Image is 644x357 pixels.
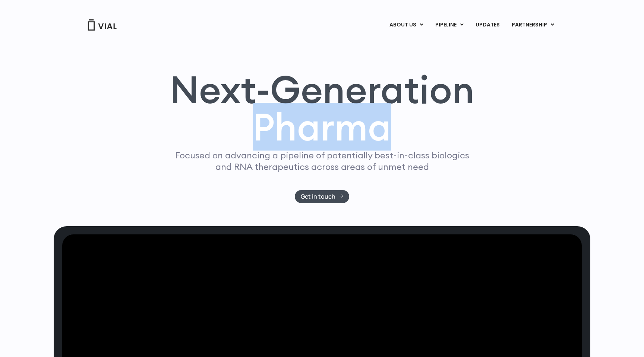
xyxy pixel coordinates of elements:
img: Vial Logo [87,19,117,31]
span: Get in touch [301,194,335,199]
a: ABOUT USMenu Toggle [383,19,429,31]
a: UPDATES [470,19,505,31]
a: PIPELINEMenu Toggle [429,19,469,31]
h1: Next-Generation Pharma [161,71,483,146]
a: PARTNERSHIPMenu Toggle [506,19,560,31]
p: Focused on advancing a pipeline of potentially best-in-class biologics and RNA therapeutics acros... [172,149,472,173]
a: Get in touch [295,190,350,203]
